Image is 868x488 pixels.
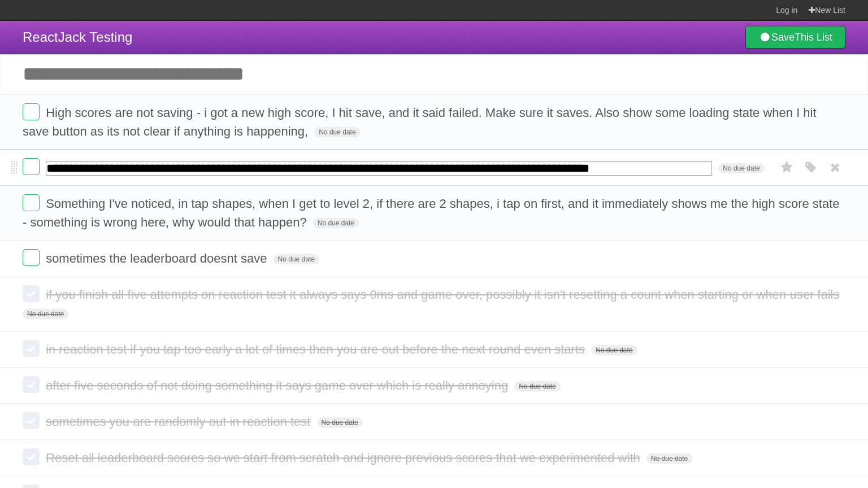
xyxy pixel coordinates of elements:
span: No due date [313,218,359,228]
label: Done [23,158,40,175]
label: Done [23,448,40,465]
span: sometimes the leaderboard doesnt save [46,251,270,265]
span: No due date [646,454,692,464]
span: Reset all leaderboard scores so we start from scratch and ignore previous scores that we experime... [46,451,643,465]
label: Star task [776,158,798,177]
span: No due date [514,381,560,391]
span: in reaction test if you tap too early a lot of times then you are out before the next round even ... [46,342,588,356]
span: No due date [314,127,360,137]
a: SaveThis List [745,26,845,49]
span: Something I've noticed, in tap shapes, when I get to level 2, if there are 2 shapes, i tap on fir... [23,197,840,229]
span: sometimes you are randomly out in reaction test [46,415,313,429]
span: No due date [274,254,319,264]
label: Done [23,285,40,302]
span: High scores are not saving - i got a new high score, I hit save, and it said failed. Make sure it... [23,106,817,138]
b: This List [795,32,832,43]
span: if you finish all five attempts on reaction test it always says 0ms and game over, possibly it is... [46,287,842,302]
span: after five seconds of not doing something it says game over which is really annoying [46,378,511,393]
label: Done [23,412,40,429]
label: Done [23,103,40,120]
span: ReactJack Testing [23,29,132,45]
span: No due date [718,163,764,173]
label: Done [23,249,40,266]
span: No due date [23,309,68,319]
span: No due date [591,345,637,355]
label: Done [23,376,40,393]
span: No due date [317,417,363,428]
label: Done [23,340,40,357]
label: Done [23,194,40,211]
